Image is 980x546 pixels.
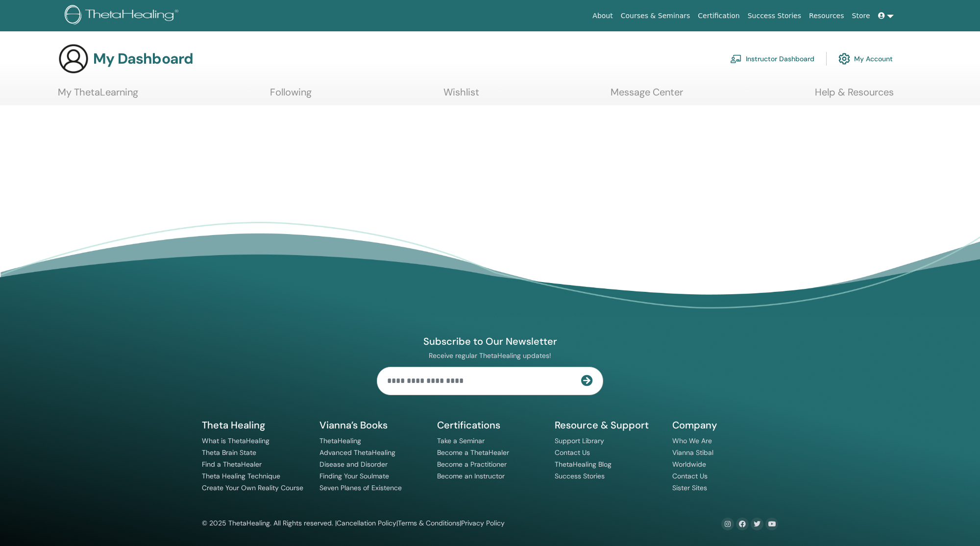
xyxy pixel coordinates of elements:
[555,460,612,469] a: ThetaHealing Blog
[617,7,694,25] a: Courses & Seminars
[838,48,893,70] a: My Account
[555,436,604,445] a: Support Library
[611,86,683,105] a: Message Center
[270,86,312,105] a: Following
[202,472,280,480] a: Theta Healing Technique
[202,419,308,431] h5: Theta Healing
[672,436,712,445] a: Who We Are
[319,436,361,445] a: ThetaHealing
[672,472,708,480] a: Contact Us
[744,7,805,25] a: Success Stories
[815,86,894,105] a: Help & Resources
[437,436,485,445] a: Take a Seminar
[377,335,603,348] h4: Subscribe to Our Newsletter
[555,448,590,457] a: Contact Us
[555,419,661,431] h5: Resource & Support
[319,483,402,492] a: Seven Planes of Existence
[694,7,743,25] a: Certification
[555,472,605,480] a: Success Stories
[398,519,460,527] a: Terms & Conditions
[202,483,303,492] a: Create Your Own Reality Course
[93,50,193,68] h3: My Dashboard
[443,86,479,105] a: Wishlist
[805,7,848,25] a: Resources
[437,448,509,457] a: Become a ThetaHealer
[461,519,505,527] a: Privacy Policy
[730,54,742,63] img: chalkboard-teacher.svg
[319,448,395,457] a: Advanced ThetaHealing
[730,48,814,70] a: Instructor Dashboard
[319,472,389,480] a: Finding Your Soulmate
[672,419,778,431] h5: Company
[672,460,706,469] a: Worldwide
[202,460,262,469] a: Find a ThetaHealer
[202,518,505,529] div: © 2025 ThetaHealing. All Rights reserved. | | |
[202,436,269,445] a: What is ThetaHealing
[65,5,182,27] img: logo.png
[58,43,89,74] img: generic-user-icon.jpg
[377,351,603,360] p: Receive regular ThetaHealing updates!
[838,50,850,67] img: cog.svg
[437,472,505,480] a: Become an Instructor
[437,460,507,469] a: Become a Practitioner
[58,86,138,105] a: My ThetaLearning
[672,448,713,457] a: Vianna Stibal
[319,460,388,469] a: Disease and Disorder
[672,483,707,492] a: Sister Sites
[588,7,616,25] a: About
[319,419,425,431] h5: Vianna’s Books
[202,448,256,457] a: Theta Brain State
[437,419,543,431] h5: Certifications
[848,7,874,25] a: Store
[337,519,396,527] a: Cancellation Policy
